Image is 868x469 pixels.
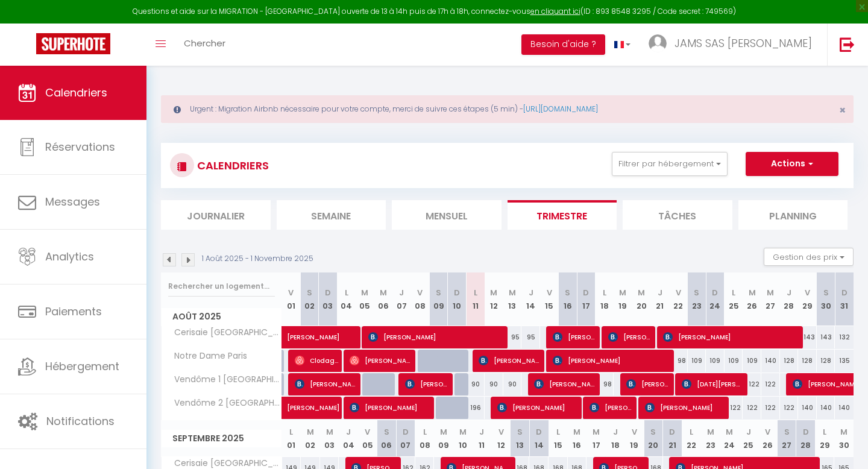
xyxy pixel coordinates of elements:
th: 25 [725,272,743,326]
th: 30 [817,272,835,326]
span: Notifications [46,414,115,429]
div: 140 [835,397,854,419]
li: Tâches [623,200,732,230]
abbr: M [509,287,516,298]
div: 109 [725,350,743,372]
th: 24 [706,272,725,326]
th: 08 [411,272,430,326]
abbr: V [417,287,423,298]
abbr: S [384,426,389,438]
div: 90 [503,373,522,395]
span: Calendriers [45,85,107,100]
abbr: L [603,287,606,298]
img: Super Booking [36,33,110,54]
span: [PERSON_NAME] [405,373,448,395]
a: [PERSON_NAME] [282,326,301,349]
span: Paiements [45,304,102,319]
th: 28 [780,272,799,326]
abbr: J [787,287,791,298]
span: Réservations [45,139,115,154]
div: 95 [503,326,522,348]
abbr: D [325,287,331,298]
abbr: V [805,287,810,298]
abbr: J [746,426,751,438]
div: 143 [798,326,817,348]
span: [PERSON_NAME] [287,319,398,342]
span: [PERSON_NAME] [295,373,357,395]
th: 14 [521,272,540,326]
p: 1 Août 2025 - 1 Novembre 2025 [202,253,313,265]
abbr: L [345,287,348,298]
span: [PERSON_NAME] [479,349,541,372]
th: 12 [485,272,503,326]
abbr: M [380,287,387,298]
abbr: V [365,426,370,438]
abbr: D [803,426,809,438]
abbr: M [307,426,314,438]
a: [URL][DOMAIN_NAME] [523,104,598,114]
div: 132 [835,326,854,348]
a: ... JAMS SAS [PERSON_NAME] [640,24,827,66]
span: [PERSON_NAME] [553,349,671,372]
th: 27 [761,272,780,326]
div: 122 [743,397,761,419]
th: 23 [688,272,706,326]
th: 10 [453,420,473,457]
th: 06 [377,420,397,457]
abbr: V [288,287,294,298]
th: 23 [701,420,720,457]
th: 10 [448,272,467,326]
div: 140 [798,397,817,419]
abbr: L [556,426,560,438]
th: 02 [300,272,319,326]
abbr: L [732,287,735,298]
button: Close [839,105,846,116]
th: 22 [669,272,688,326]
div: 109 [688,350,706,372]
th: 15 [549,420,568,457]
button: Actions [746,152,838,176]
abbr: L [690,426,693,438]
div: 122 [761,373,780,395]
span: [PERSON_NAME] [608,326,652,348]
a: Chercher [175,24,234,66]
h3: CALENDRIERS [194,152,269,179]
abbr: M [440,426,447,438]
abbr: D [669,426,675,438]
li: Mensuel [392,200,502,230]
th: 09 [434,420,453,457]
abbr: S [307,287,312,298]
div: 140 [761,350,780,372]
div: 90 [466,373,485,395]
th: 01 [282,420,301,457]
th: 08 [415,420,435,457]
abbr: S [694,287,699,298]
abbr: M [593,426,600,438]
th: 17 [587,420,606,457]
button: Gestion des prix [764,248,854,266]
div: 109 [743,350,761,372]
th: 20 [644,420,663,457]
th: 29 [816,420,835,457]
span: Vendôme 1 [GEOGRAPHIC_DATA] [163,373,284,386]
abbr: M [573,426,580,438]
th: 18 [596,272,614,326]
th: 11 [466,272,485,326]
span: Septembre 2025 [162,430,281,447]
div: 196 [466,397,485,419]
span: Messages [45,194,100,209]
span: [PERSON_NAME] [497,396,578,419]
abbr: V [765,426,770,438]
th: 04 [337,272,356,326]
abbr: J [613,426,618,438]
div: 128 [817,350,835,372]
abbr: D [841,287,848,298]
abbr: V [498,426,504,438]
li: Semaine [277,200,386,230]
th: 13 [511,420,530,457]
div: 122 [761,397,780,419]
th: 20 [632,272,651,326]
abbr: M [726,426,733,438]
abbr: J [658,287,662,298]
span: Chercher [184,37,225,49]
